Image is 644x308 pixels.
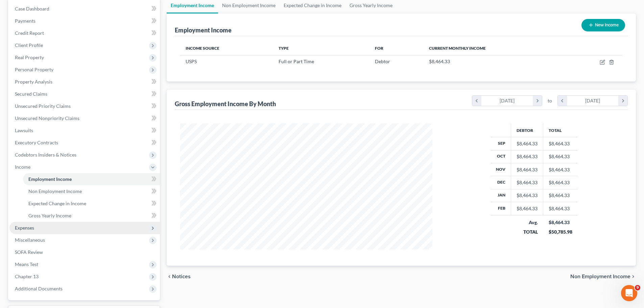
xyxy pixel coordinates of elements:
[28,213,71,218] span: Gross Yearly Income
[15,54,44,60] span: Real Property
[9,27,160,39] a: Credit Report
[511,123,543,137] th: Debtor
[543,150,578,163] td: $8,464.33
[543,123,578,137] th: Total
[630,274,636,279] i: chevron_right
[15,79,52,85] span: Property Analysis
[186,46,219,51] span: Income Source
[635,285,640,290] span: 9
[548,97,552,104] span: to
[15,115,79,121] span: Unsecured Nonpriority Claims
[23,197,160,210] a: Expected Change in Income
[15,140,58,145] span: Executory Contracts
[517,229,538,235] div: TOTAL
[15,152,76,158] span: Codebtors Insiders & Notices
[186,58,197,64] span: USPS
[15,30,44,36] span: Credit Report
[9,124,160,137] a: Lawsuits
[9,3,160,15] a: Case Dashboard
[9,246,160,258] a: SOFA Review
[491,150,511,163] th: Oct
[491,176,511,189] th: Dec
[15,286,63,291] span: Additional Documents
[543,202,578,215] td: $8,464.33
[15,274,39,279] span: Chapter 13
[517,192,538,199] div: $8,464.33
[15,164,30,170] span: Income
[517,153,538,160] div: $8,464.33
[375,46,383,51] span: For
[472,96,481,106] i: chevron_left
[570,274,630,279] span: Non Employment Income
[517,140,538,147] div: $8,464.33
[621,285,637,301] iframe: Intercom live chat
[167,274,172,279] i: chevron_left
[543,137,578,150] td: $8,464.33
[491,202,511,215] th: Feb
[543,176,578,189] td: $8,464.33
[549,229,572,235] div: $50,785.98
[15,42,43,48] span: Client Profile
[15,67,53,72] span: Personal Property
[15,237,45,243] span: Miscellaneous
[543,163,578,176] td: $8,464.33
[28,176,72,182] span: Employment Income
[9,88,160,100] a: Secured Claims
[429,58,450,64] span: $8,464.33
[491,189,511,202] th: Jan
[172,274,191,279] span: Notices
[581,19,625,31] button: New Income
[491,137,511,150] th: Sep
[175,100,276,108] div: Gross Employment Income By Month
[481,96,533,106] div: [DATE]
[15,261,38,267] span: Means Test
[23,173,160,185] a: Employment Income
[15,91,47,97] span: Secured Claims
[15,127,33,133] span: Lawsuits
[15,18,35,24] span: Payments
[9,76,160,88] a: Property Analysis
[375,58,390,64] span: Debtor
[9,100,160,112] a: Unsecured Priority Claims
[558,96,567,106] i: chevron_left
[567,96,619,106] div: [DATE]
[167,274,191,279] button: chevron_left Notices
[9,15,160,27] a: Payments
[570,274,636,279] button: Non Employment Income chevron_right
[28,200,86,206] span: Expected Change in Income
[549,219,572,226] div: $8,464.33
[429,46,486,51] span: Current Monthly Income
[517,205,538,212] div: $8,464.33
[28,188,82,194] span: Non Employment Income
[23,210,160,222] a: Gross Yearly Income
[23,185,160,197] a: Non Employment Income
[15,6,49,11] span: Case Dashboard
[543,189,578,202] td: $8,464.33
[491,163,511,176] th: Nov
[517,219,538,226] div: Avg.
[15,249,43,255] span: SOFA Review
[517,166,538,173] div: $8,464.33
[517,179,538,186] div: $8,464.33
[533,96,542,106] i: chevron_right
[279,58,314,64] span: Full or Part Time
[9,112,160,124] a: Unsecured Nonpriority Claims
[15,103,71,109] span: Unsecured Priority Claims
[15,225,34,231] span: Expenses
[618,96,627,106] i: chevron_right
[9,137,160,149] a: Executory Contracts
[175,26,232,34] div: Employment Income
[279,46,289,51] span: Type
